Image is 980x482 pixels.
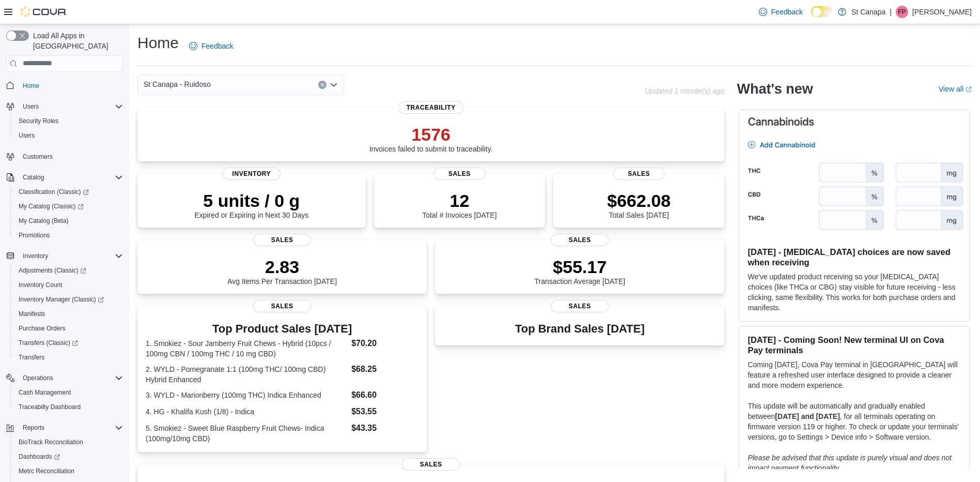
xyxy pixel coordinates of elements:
[14,450,123,463] span: Dashboards
[398,101,464,114] span: Traceability
[10,114,127,128] button: Security Roles
[146,423,347,444] dt: 5. Smokiez - Sweet Blue Raspberry Fruit Chews- Indica (100mg/10mg CBD)
[14,264,90,277] a: Adjustments (Classic)
[19,353,44,361] span: Transfers
[14,386,75,399] a: Cash Management
[19,281,63,289] span: Inventory Count
[775,412,839,420] strong: [DATE] and [DATE]
[19,131,35,140] span: Users
[898,6,906,18] span: FP
[14,322,123,335] span: Purchase Orders
[14,279,67,291] a: Inventory Count
[10,350,127,365] button: Transfers
[10,278,127,292] button: Inventory Count
[10,128,127,143] button: Users
[19,295,104,304] span: Inventory Manager (Classic)
[14,351,123,364] span: Transfers
[19,438,83,446] span: BioTrack Reconciliation
[14,279,123,291] span: Inventory Count
[10,449,127,464] a: Dashboards
[535,257,626,277] p: $55.17
[748,359,961,390] p: Coming [DATE], Cova Pay terminal in [GEOGRAPHIC_DATA] will feature a refreshed user interface des...
[194,190,308,211] p: 5 units / 0 g
[19,453,60,461] span: Dashboards
[771,7,803,17] span: Feedback
[422,190,496,219] div: Total # Invoices [DATE]
[851,6,885,18] p: St Canapa
[14,308,49,320] a: Manifests
[14,351,49,364] a: Transfers
[19,372,123,384] span: Operations
[23,374,53,382] span: Operations
[146,364,347,385] dt: 2. WYLD - Pomegranate 1:1 (100mg THC/ 100mg CBD) Hybrid Enhanced
[10,400,127,414] button: Traceabilty Dashboard
[19,188,89,196] span: Classification (Classic)
[14,186,93,198] a: Classification (Classic)
[19,171,123,184] span: Catalog
[23,173,44,182] span: Catalog
[10,185,127,199] a: Classification (Classic)
[19,339,78,347] span: Transfers (Classic)
[369,124,493,153] div: Invoices failed to submit to traceability.
[19,372,57,384] button: Operations
[10,336,127,350] a: Transfers (Classic)
[14,386,123,399] span: Cash Management
[14,465,79,477] a: Metrc Reconciliation
[737,81,813,97] h2: What's new
[890,6,892,18] p: |
[2,420,127,435] button: Reports
[19,250,52,262] button: Inventory
[14,401,123,413] span: Traceabilty Dashboard
[23,82,39,90] span: Home
[29,31,123,51] span: Load All Apps in [GEOGRAPHIC_DATA]
[14,337,123,349] span: Transfers (Classic)
[146,323,418,335] h3: Top Product Sales [DATE]
[2,99,127,114] button: Users
[2,149,127,164] button: Customers
[194,190,308,219] div: Expired or Expiring in Next 30 Days
[10,464,127,478] button: Metrc Reconciliation
[748,454,952,472] em: Please be advised that this update is purely visual and does not impact payment functionality.
[19,79,123,92] span: Home
[607,190,671,219] div: Total Sales [DATE]
[748,272,961,313] p: We've updated product receiving so your [MEDICAL_DATA] choices (like THCa or CBG) stay visible fo...
[19,202,84,210] span: My Catalog (Classic)
[939,85,972,93] a: View allExternal link
[23,252,48,260] span: Inventory
[19,80,43,92] a: Home
[253,300,311,312] span: Sales
[201,41,233,51] span: Feedback
[14,215,73,227] a: My Catalog (Beta)
[19,421,123,434] span: Reports
[146,406,347,417] dt: 4. HG - Khalifa Kush (1/8) - Indica
[146,390,347,400] dt: 3. WYLD - Marionberry (100mg THC) Indica Enhanced
[14,229,123,242] span: Promotions
[351,337,418,350] dd: $70.20
[10,321,127,336] button: Purchase Orders
[551,234,609,246] span: Sales
[515,323,645,335] h3: Top Brand Sales [DATE]
[351,389,418,401] dd: $66.60
[14,401,85,413] a: Traceabilty Dashboard
[144,78,211,91] span: St Canapa - Ruidoso
[351,422,418,434] dd: $43.35
[19,324,66,333] span: Purchase Orders
[434,168,485,180] span: Sales
[19,117,58,125] span: Security Roles
[330,81,338,89] button: Open list of options
[19,231,50,239] span: Promotions
[14,293,123,306] span: Inventory Manager (Classic)
[19,421,49,434] button: Reports
[19,150,123,163] span: Customers
[748,335,961,355] h3: [DATE] - Coming Soon! New terminal UI on Cova Pay terminals
[19,403,81,411] span: Traceabilty Dashboard
[23,153,53,161] span: Customers
[19,171,48,184] button: Catalog
[14,229,54,242] a: Promotions
[351,363,418,375] dd: $68.25
[14,436,123,448] span: BioTrack Reconciliation
[14,129,123,142] span: Users
[253,234,311,246] span: Sales
[223,168,281,180] span: Inventory
[227,257,337,277] p: 2.83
